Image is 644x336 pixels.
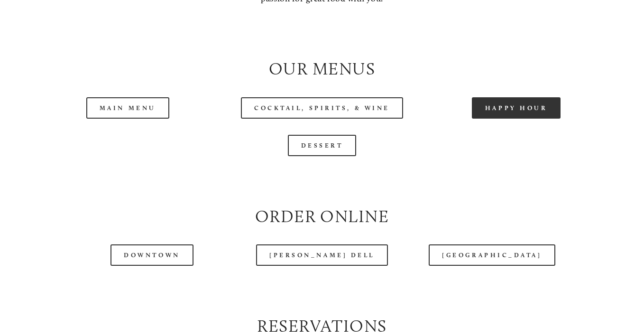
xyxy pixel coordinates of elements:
a: Cocktail, Spirits, & Wine [241,97,403,119]
a: Downtown [110,244,193,266]
a: Happy Hour [472,97,561,119]
h2: Our Menus [38,57,605,81]
a: [PERSON_NAME] Dell [256,244,388,266]
h2: Order Online [38,205,605,229]
a: [GEOGRAPHIC_DATA] [429,244,555,266]
a: Dessert [288,135,357,156]
a: Main Menu [86,97,169,119]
